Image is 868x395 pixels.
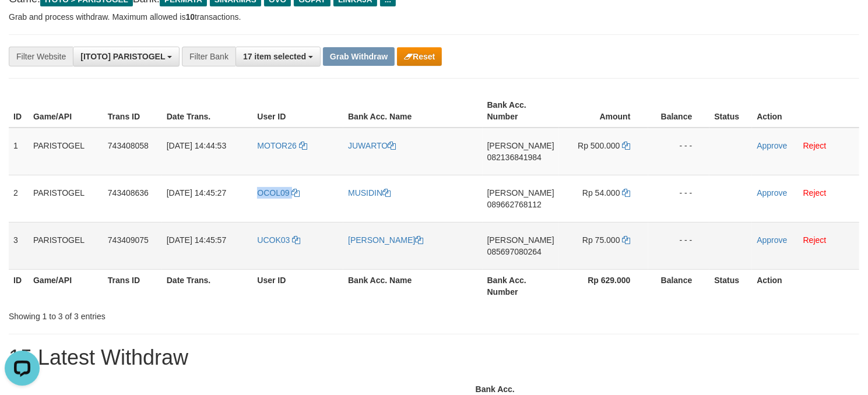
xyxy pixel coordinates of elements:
a: Copy 500000 to clipboard [623,141,631,150]
th: Bank Acc. Name [343,269,483,302]
a: Copy 54000 to clipboard [623,188,631,198]
th: Balance [648,94,710,128]
span: [DATE] 14:44:53 [167,141,226,150]
a: JUWARTO [348,141,396,150]
th: User ID [252,94,343,128]
button: [ITOTO] PARISTOGEL [73,47,180,66]
span: [PERSON_NAME] [487,235,554,245]
a: OCOL09 [257,188,300,198]
span: 17 item selected [243,52,306,61]
a: Approve [757,188,787,198]
div: Showing 1 to 3 of 3 entries [9,306,353,322]
a: Approve [757,141,787,150]
a: MOTOR26 [257,141,307,150]
a: MUSIDIN [348,188,391,198]
a: Reject [803,235,827,245]
span: 743408636 [108,188,149,198]
span: OCOL09 [257,188,289,198]
strong: 10 [185,12,195,22]
th: Game/API [29,94,103,128]
span: 743408058 [108,141,149,150]
th: Date Trans. [162,269,253,302]
span: Copy 085697080264 to clipboard [487,247,542,256]
td: - - - [648,128,710,175]
td: - - - [648,222,710,269]
th: Date Trans. [162,94,253,128]
a: Reject [803,141,827,150]
a: Reject [803,188,827,198]
h1: 15 Latest Withdraw [9,346,859,369]
td: - - - [648,175,710,222]
span: Rp 75.000 [582,235,620,245]
a: [PERSON_NAME] [348,235,423,245]
th: Amount [559,94,648,128]
th: Bank Acc. Number [483,94,559,128]
td: 2 [9,175,29,222]
div: Filter Bank [182,47,236,66]
td: PARISTOGEL [29,128,103,175]
div: Filter Website [9,47,73,66]
p: Grab and process withdraw. Maximum allowed is transactions. [9,11,859,23]
a: UCOK03 [257,235,300,245]
th: Trans ID [103,94,162,128]
td: PARISTOGEL [29,222,103,269]
th: ID [9,94,29,128]
span: UCOK03 [257,235,290,245]
th: Status [709,94,752,128]
th: Action [752,94,859,128]
button: Open LiveChat chat widget [5,5,40,40]
th: Rp 629.000 [559,269,648,302]
a: Approve [757,235,787,245]
span: Rp 500.000 [578,141,620,150]
span: [PERSON_NAME] [487,188,554,198]
span: Copy 082136841984 to clipboard [487,153,542,162]
th: User ID [252,269,343,302]
span: Rp 54.000 [582,188,620,198]
span: [PERSON_NAME] [487,141,554,150]
button: Reset [397,47,442,66]
span: [DATE] 14:45:57 [167,235,226,245]
span: 743409075 [108,235,149,245]
td: 1 [9,128,29,175]
span: [DATE] 14:45:27 [167,188,226,198]
th: Action [752,269,859,302]
span: [ITOTO] PARISTOGEL [80,52,165,61]
button: 17 item selected [236,47,321,66]
a: Copy 75000 to clipboard [623,235,631,245]
span: Copy 089662768112 to clipboard [487,200,542,209]
th: Bank Acc. Number [483,269,559,302]
th: ID [9,269,29,302]
th: Status [709,269,752,302]
th: Trans ID [103,269,162,302]
button: Grab Withdraw [323,47,395,66]
th: Balance [648,269,710,302]
td: PARISTOGEL [29,175,103,222]
td: 3 [9,222,29,269]
th: Bank Acc. Name [343,94,483,128]
th: Game/API [29,269,103,302]
span: MOTOR26 [257,141,296,150]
